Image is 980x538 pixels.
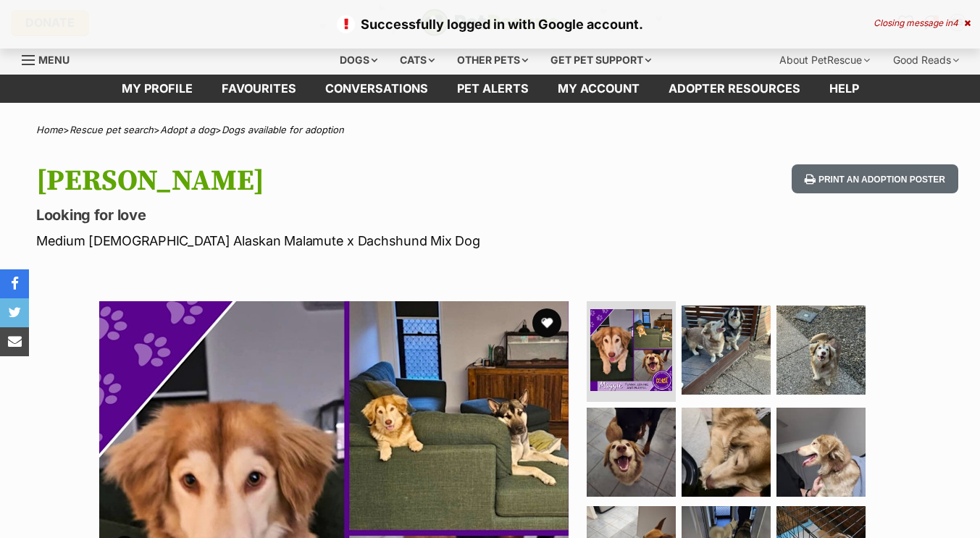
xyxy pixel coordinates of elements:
[107,75,207,103] a: My profile
[160,124,215,135] a: Adopt a dog
[222,124,344,135] a: Dogs available for adoption
[70,124,154,135] a: Rescue pet search
[874,18,971,28] div: Closing message in
[682,306,771,395] img: Photo of Maggie
[590,309,672,391] img: Photo of Maggie
[330,46,388,75] div: Dogs
[390,46,445,75] div: Cats
[654,75,815,103] a: Adopter resources
[776,306,866,395] img: Photo of Maggie
[443,75,543,103] a: Pet alerts
[36,231,598,251] p: Medium [DEMOGRAPHIC_DATA] Alaskan Malamute x Dachshund Mix Dog
[587,408,676,497] img: Photo of Maggie
[22,46,80,72] a: Menu
[952,17,958,28] span: 4
[311,75,443,103] a: conversations
[447,46,538,75] div: Other pets
[36,164,598,198] h1: [PERSON_NAME]
[769,46,880,75] div: About PetRescue
[14,14,966,34] p: Successfully logged in with Google account.
[38,54,70,66] span: Menu
[36,205,598,225] p: Looking for love
[792,164,958,194] button: Print an adoption poster
[883,46,969,75] div: Good Reads
[532,308,561,337] button: favourite
[36,124,63,135] a: Home
[543,75,654,103] a: My account
[776,408,866,497] img: Photo of Maggie
[815,75,874,103] a: Help
[540,46,661,75] div: Get pet support
[207,75,311,103] a: Favourites
[682,408,771,497] img: Photo of Maggie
